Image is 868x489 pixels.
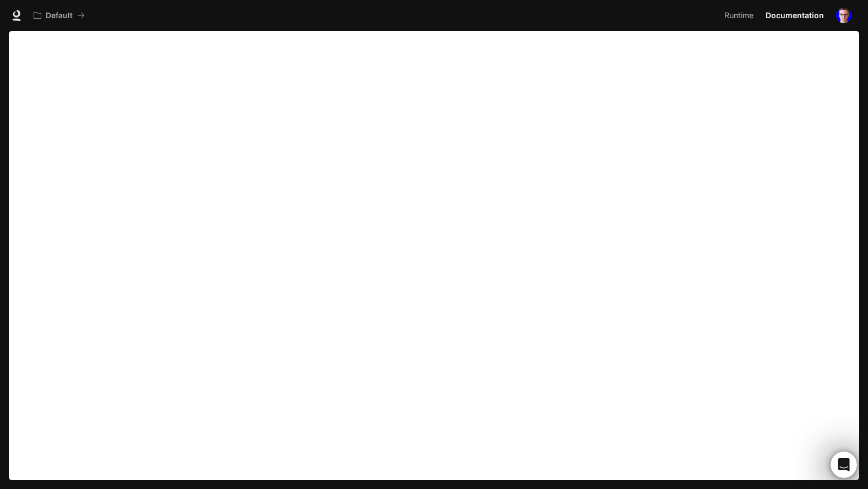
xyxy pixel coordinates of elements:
span: Documentation [766,9,824,23]
p: Default [46,11,73,20]
a: Runtime [720,4,760,26]
iframe: Intercom live chat [831,452,857,478]
span: Runtime [724,9,754,23]
button: User avatar [833,4,855,26]
img: User avatar [836,8,851,23]
iframe: Documentation [9,31,859,489]
a: Documentation [761,4,828,26]
button: All workspaces [29,4,90,26]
